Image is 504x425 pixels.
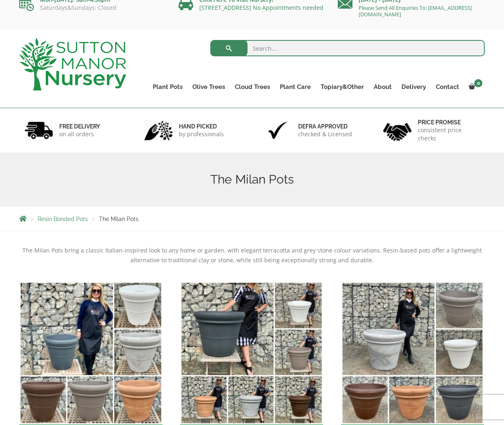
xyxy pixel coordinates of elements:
[179,123,224,130] h6: hand picked
[341,281,484,425] img: The Milan 85 Pots (All Colours)
[230,81,275,93] a: Cloud Trees
[144,120,173,141] img: 2.jpg
[99,216,138,222] span: The Milan Pots
[263,120,292,141] img: 3.jpg
[19,215,485,222] nav: Breadcrumbs
[19,246,485,265] p: The Milan Pots bring a classic Italian-inspired look to any home or garden, with elegant terracot...
[275,81,316,93] a: Plant Care
[298,130,352,138] p: checked & Licensed
[19,281,163,425] img: The Milan 45 Pots (All Colours)
[187,81,230,93] a: Olive Trees
[431,81,464,93] a: Contact
[316,81,369,93] a: Topiary&Other
[19,4,166,11] p: Saturdays&Sundays: Closed
[148,81,187,93] a: Plant Pots
[180,281,323,425] img: The Milan 65 Pots (All Colours)
[25,120,53,141] img: 1.jpg
[59,123,100,130] h6: FREE DELIVERY
[418,119,480,126] h6: Price promise
[210,40,485,56] input: Search...
[383,118,412,143] img: 4.jpg
[474,79,482,87] span: 0
[418,126,480,142] p: consistent price checks
[59,130,100,138] p: on all orders
[179,130,224,138] p: by professionals
[298,123,352,130] h6: Defra approved
[199,4,323,11] a: [STREET_ADDRESS] No Appointments needed
[464,81,485,93] a: 0
[19,38,126,91] img: logo
[369,81,397,93] a: About
[38,216,88,222] a: Resin Bonded Pots
[397,81,431,93] a: Delivery
[359,4,472,18] a: Please Send All Enquiries To: [EMAIL_ADDRESS][DOMAIN_NAME]
[19,172,485,187] h1: The Milan Pots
